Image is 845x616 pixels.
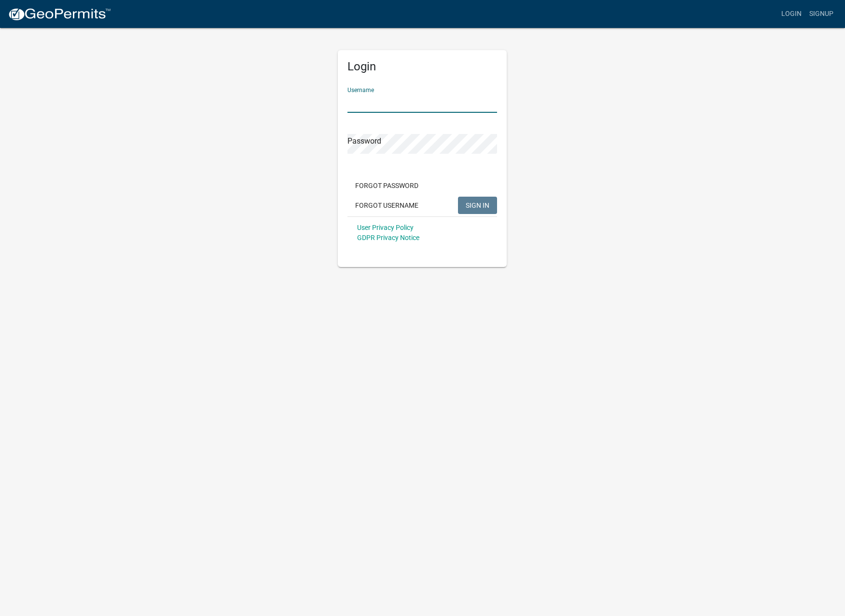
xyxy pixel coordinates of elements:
[357,234,419,241] a: GDPR Privacy Notice
[347,197,426,214] button: Forgot Username
[777,5,805,23] a: Login
[466,201,489,209] span: SIGN IN
[357,224,414,231] a: User Privacy Policy
[458,197,497,214] button: SIGN IN
[347,60,497,74] h5: Login
[805,5,837,23] a: Signup
[347,177,426,194] button: Forgot Password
